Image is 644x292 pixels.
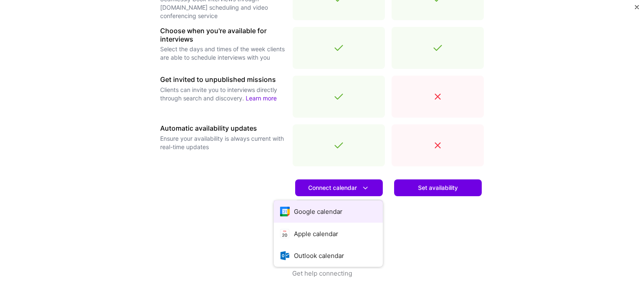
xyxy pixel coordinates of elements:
h3: Automatic availability updates [160,124,286,132]
span: Connect calendar [308,184,370,192]
a: Learn more [295,200,383,216]
button: Outlook calendar [274,245,383,267]
button: Set availability [394,179,482,196]
button: Apple calendar [274,223,383,245]
button: Connect calendar [295,179,383,196]
a: Learn more [246,95,277,102]
span: Set availability [418,184,458,192]
p: Ensure your availability is always current with real-time updates [160,134,286,151]
p: Select the days and times of the week clients are able to schedule interviews with you [160,45,286,62]
button: Close [635,5,639,14]
h3: Get invited to unpublished missions [160,76,286,84]
i: icon Google [280,207,290,216]
p: Clients can invite you to interviews directly through search and discovery. [160,86,286,103]
i: icon OutlookCalendar [280,251,290,260]
button: Google calendar [274,200,383,223]
h3: Choose when you're available for interviews [160,27,286,43]
i: icon AppleCalendar [280,229,290,239]
i: icon DownArrowWhite [361,184,370,192]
